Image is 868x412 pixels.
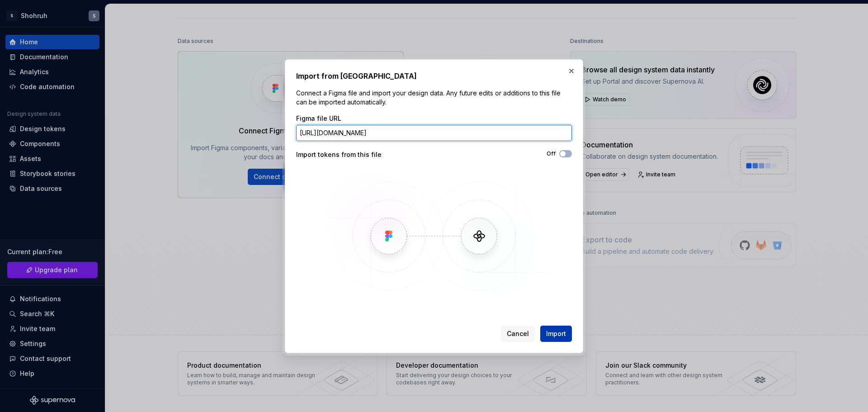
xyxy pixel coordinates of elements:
button: Cancel [501,326,535,342]
span: Import [546,329,566,338]
h2: Import from [GEOGRAPHIC_DATA] [296,71,572,81]
label: Figma file URL [296,114,341,123]
p: Connect a Figma file and import your design data. Any future edits or additions to this file can ... [296,89,572,107]
span: Cancel [507,329,529,338]
div: Import tokens from this file [296,150,434,159]
input: https://figma.com/file/... [296,125,572,141]
button: Import [540,326,572,342]
label: Off [547,150,556,157]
